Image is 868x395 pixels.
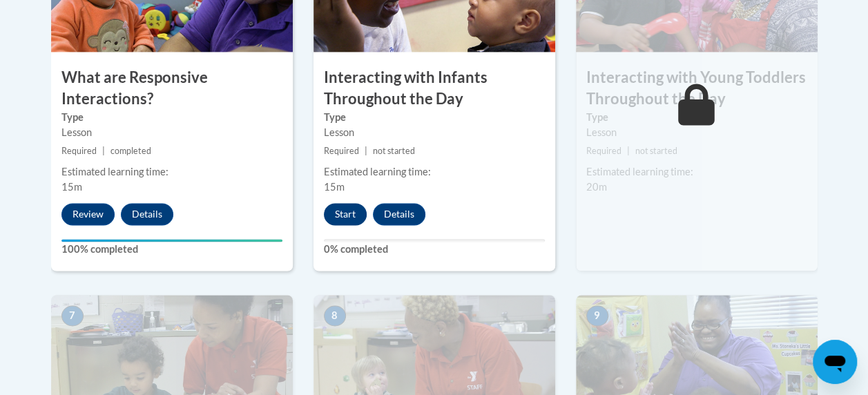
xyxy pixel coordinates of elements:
iframe: Button to launch messaging window [813,340,857,384]
div: Your progress [61,239,282,242]
label: 0% completed [324,242,545,257]
button: Start [324,203,367,225]
span: 9 [586,305,608,326]
span: 15m [61,181,82,193]
span: 8 [324,305,346,326]
span: | [365,146,367,156]
div: Lesson [586,125,807,140]
span: not started [635,146,677,156]
span: | [627,146,630,156]
h3: What are Responsive Interactions? [51,67,293,110]
span: Required [586,146,621,156]
h3: Interacting with Infants Throughout the Day [314,67,555,110]
span: completed [110,146,151,156]
span: 7 [61,305,84,326]
span: 15m [324,181,345,193]
div: Lesson [324,125,545,140]
label: Type [586,110,807,125]
button: Details [373,203,425,225]
button: Review [61,203,115,225]
label: Type [61,110,282,125]
div: Estimated learning time: [324,164,545,180]
span: not started [373,146,415,156]
h3: Interacting with Young Toddlers Throughout the Day [576,67,818,110]
label: 100% completed [61,242,282,257]
label: Type [324,110,545,125]
button: Details [121,203,173,225]
div: Estimated learning time: [61,164,282,180]
span: 20m [586,181,607,193]
span: Required [324,146,359,156]
span: Required [61,146,97,156]
div: Lesson [61,125,282,140]
div: Estimated learning time: [586,164,807,180]
span: | [102,146,105,156]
